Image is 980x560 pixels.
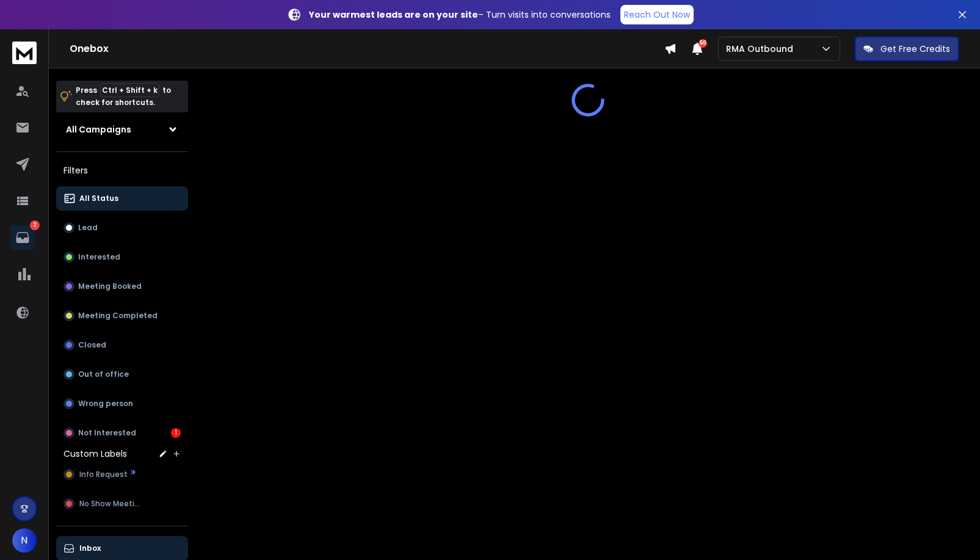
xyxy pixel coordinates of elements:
p: Get Free Credits [880,43,950,55]
span: Ctrl + Shift + k [100,83,159,97]
p: Reach Out Now [624,9,690,21]
strong: Your warmest leads are on your site [309,9,478,21]
p: – Turn visits into conversations [309,9,611,21]
button: Not Interested1 [56,421,188,445]
button: Meeting Booked [56,274,188,299]
button: Wrong person [56,391,188,416]
p: All Status [79,194,118,203]
h1: All Campaigns [66,123,131,136]
span: 50 [699,39,707,48]
button: No Show Meeting [56,492,188,516]
button: Out of office [56,362,188,387]
h3: Custom Labels [64,448,127,460]
p: 2 [30,220,40,230]
a: Reach Out Now [620,5,694,24]
p: RMA Outbound [726,43,798,55]
h1: Onebox [70,42,664,56]
button: N [12,528,37,553]
p: Lead [78,223,98,233]
p: Meeting Completed [78,311,158,321]
p: Meeting Booked [78,282,142,291]
button: Meeting Completed [56,304,188,328]
p: Out of office [78,369,129,379]
p: Closed [78,340,106,350]
p: Wrong person [78,399,133,409]
p: Interested [78,252,120,262]
span: Info Request [79,470,128,479]
button: Lead [56,216,188,240]
p: Not Interested [78,428,136,438]
div: 1 [171,428,181,438]
p: Inbox [79,544,101,553]
span: No Show Meeting [79,499,143,509]
button: All Status [56,186,188,211]
button: Get Free Credits [855,37,959,61]
p: Press to check for shortcuts. [76,84,171,109]
button: All Campaigns [56,117,188,142]
h3: Filters [56,162,188,179]
a: 2 [10,225,35,250]
button: Interested [56,245,188,269]
img: logo [12,42,37,64]
button: Closed [56,333,188,357]
button: Info Request [56,462,188,487]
